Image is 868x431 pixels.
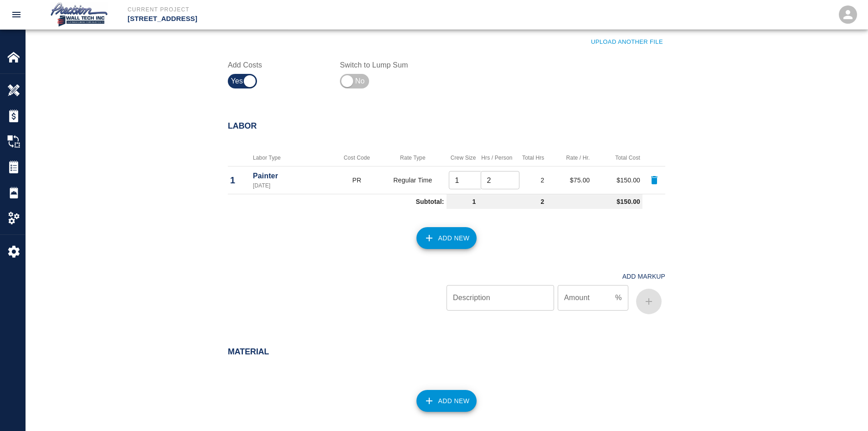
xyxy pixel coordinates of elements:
[228,347,665,357] h2: Material
[128,5,483,14] p: Current Project
[253,171,332,182] p: Painter
[592,150,642,166] th: Total Cost
[379,150,446,166] th: Rate Type
[340,60,441,70] label: Switch to Lump Sum
[515,166,547,194] td: 2
[416,390,477,412] button: Add New
[251,150,334,166] th: Labor Type
[615,292,621,303] p: %
[515,150,547,166] th: Total Hrs
[334,150,379,166] th: Cost Code
[447,194,478,209] td: 1
[622,273,665,280] h4: Add Markup
[230,173,248,187] p: 1
[478,150,515,166] th: Hrs / Person
[592,166,642,194] td: $150.00
[547,194,642,209] td: $150.00
[49,2,109,27] img: Precision Wall Tech, Inc.
[416,227,477,249] button: Add New
[379,166,446,194] td: Regular Time
[547,150,592,166] th: Rate / Hr.
[547,166,592,194] td: $75.00
[253,182,332,190] p: [DATE]
[334,166,379,194] td: PR
[228,60,329,70] label: Add Costs
[5,4,27,26] button: open drawer
[822,387,868,431] iframe: Chat Widget
[128,14,483,24] p: [STREET_ADDRESS]
[228,194,447,209] td: Subtotal:
[228,121,665,131] h2: Labor
[589,35,665,49] button: Upload Another File
[478,194,547,209] td: 2
[447,150,478,166] th: Crew Size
